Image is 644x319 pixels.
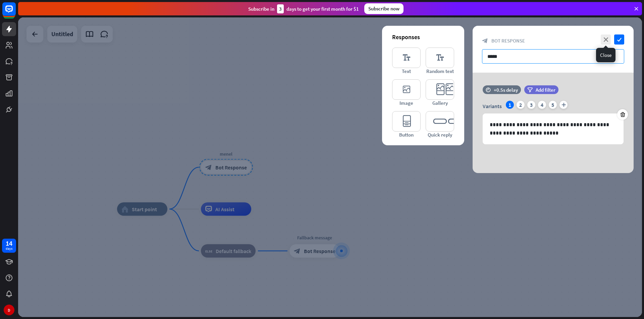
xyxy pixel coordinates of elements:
[536,87,555,93] span: Add filter
[364,3,404,14] div: Subscribe now
[6,246,12,251] div: days
[491,37,525,44] span: Bot Response
[559,101,568,109] i: plus
[483,103,502,109] span: Variants
[277,4,284,13] div: 3
[482,38,488,44] i: block_bot_response
[486,87,491,92] i: time
[601,34,611,45] i: close
[527,87,533,92] i: filter
[5,3,25,23] button: Open LiveChat chat widget
[549,101,557,109] div: 5
[6,240,12,246] div: 14
[506,101,514,109] div: 1
[614,34,624,45] i: check
[538,101,546,109] div: 4
[494,87,518,93] div: +0.5s delay
[2,239,16,253] a: 14 days
[527,101,535,109] div: 3
[4,305,14,315] div: D
[517,101,525,109] div: 2
[248,4,359,13] div: Subscribe in days to get your first month for $1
